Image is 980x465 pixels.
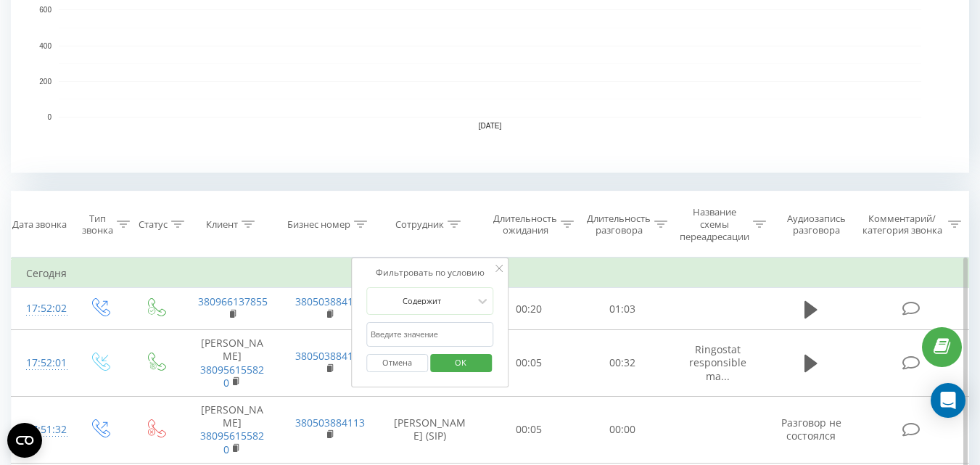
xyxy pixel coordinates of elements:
[378,396,482,463] td: [PERSON_NAME] (SIP)
[12,259,969,288] td: Сегодня
[206,218,238,231] div: Клиент
[39,42,52,50] text: 400
[7,423,42,458] button: Open CMP widget
[479,122,502,130] text: [DATE]
[931,383,965,418] div: Open Intercom Messenger
[26,416,57,444] div: 17:51:32
[295,416,365,429] a: 380503884113
[482,330,576,397] td: 00:05
[430,354,492,372] button: OK
[39,7,52,15] text: 600
[440,351,481,374] span: OK
[482,288,576,330] td: 00:20
[184,396,281,463] td: [PERSON_NAME]
[295,295,365,308] a: 380503884113
[366,322,494,347] input: Введите значение
[482,396,576,463] td: 00:05
[200,363,264,390] a: 380956155820
[680,206,749,243] div: Название схемы переадресации
[689,342,746,382] span: Ringostat responsible ma...
[26,295,57,323] div: 17:52:02
[26,349,57,377] div: 17:52:01
[200,429,264,456] a: 380956155820
[295,349,365,363] a: 380503884113
[860,213,944,237] div: Комментарий/категория звонка
[780,213,853,237] div: Аудиозапись разговора
[39,78,52,86] text: 200
[576,288,670,330] td: 01:03
[82,213,113,237] div: Тип звонка
[47,113,52,121] text: 0
[366,354,428,372] button: Отмена
[287,218,350,231] div: Бизнес номер
[12,218,67,231] div: Дата звонка
[781,416,841,443] span: Разговор не состоялся
[198,295,268,308] a: 380966137855
[366,266,494,280] div: Фильтровать по условию
[139,218,168,231] div: Статус
[493,213,557,237] div: Длительность ожидания
[576,330,670,397] td: 00:32
[184,330,281,397] td: [PERSON_NAME]
[587,213,651,237] div: Длительность разговора
[576,396,670,463] td: 00:00
[395,218,444,231] div: Сотрудник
